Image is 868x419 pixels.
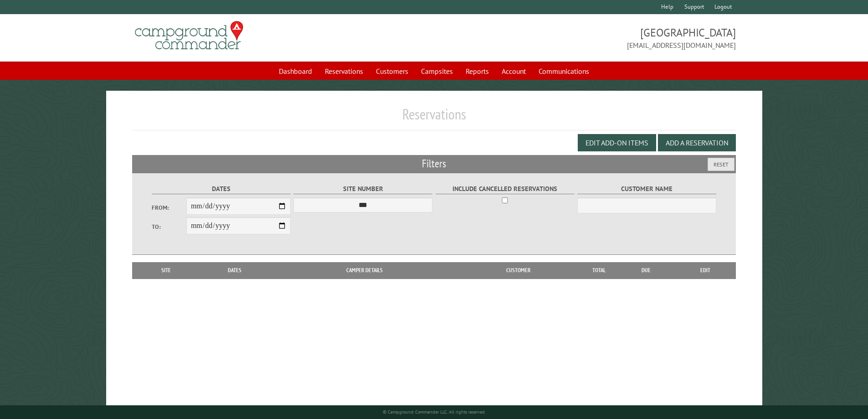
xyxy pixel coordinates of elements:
label: Customer Name [577,184,716,194]
h2: Filters [132,155,736,172]
span: [GEOGRAPHIC_DATA] [EMAIL_ADDRESS][DOMAIN_NAME] [434,25,736,51]
h1: Reservations [132,105,736,130]
th: Camper Details [274,262,455,279]
a: Dashboard [273,62,318,80]
button: Add a Reservation [658,134,736,151]
button: Edit Add-on Items [578,134,656,151]
th: Site [137,262,196,279]
small: © Campground Commander LLC. All rights reserved. [383,409,486,415]
a: Reports [460,62,494,80]
button: Reset [708,158,734,171]
label: From: [152,203,186,212]
label: Site Number [293,184,432,194]
a: Account [496,62,531,80]
th: Edit [675,262,736,279]
label: Dates [152,184,291,194]
th: Due [617,262,675,279]
a: Communications [533,62,595,80]
th: Dates [196,262,274,279]
th: Customer [455,262,581,279]
a: Campsites [416,62,458,80]
a: Reservations [319,62,369,80]
label: Include Cancelled Reservations [436,184,575,194]
img: Campground Commander [132,18,246,53]
label: To: [152,222,186,231]
a: Customers [370,62,414,80]
th: Total [581,262,617,279]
